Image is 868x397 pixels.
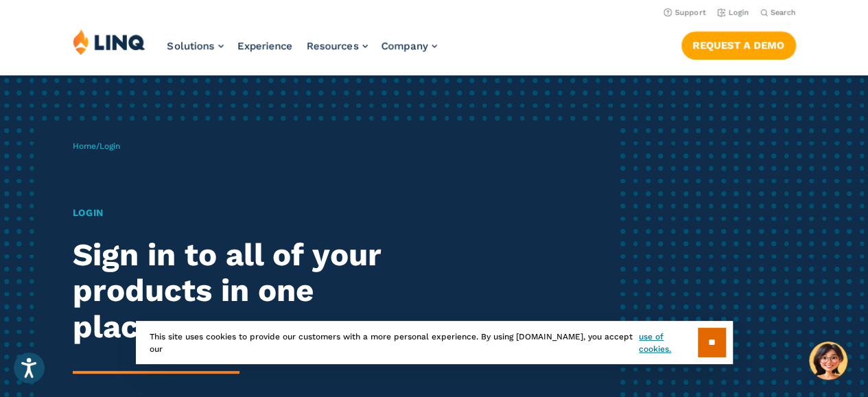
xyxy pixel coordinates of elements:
span: Search [771,8,796,17]
a: Login [717,8,749,17]
a: Request a Demo [681,32,796,59]
span: Resources [307,40,359,52]
button: Open Search Bar [760,8,796,18]
button: Hello, have a question? Let’s chat. [809,341,847,380]
a: Resources [307,40,368,52]
a: Support [664,8,706,17]
a: Solutions [167,40,224,52]
nav: Button Navigation [681,29,796,59]
a: Company [382,40,437,52]
a: Home [73,141,96,151]
h1: Login [73,206,407,220]
a: use of cookies. [639,330,697,355]
span: / [73,141,120,151]
div: This site uses cookies to provide our customers with a more personal experience. By using [DOMAIN... [136,321,733,364]
a: Experience [237,40,293,52]
h2: Sign in to all of your products in one place. [73,237,407,346]
img: LINQ | K‑12 Software [73,29,145,55]
span: Solutions [167,40,215,52]
span: Company [382,40,428,52]
span: Login [99,141,120,151]
nav: Primary Navigation [167,29,437,74]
